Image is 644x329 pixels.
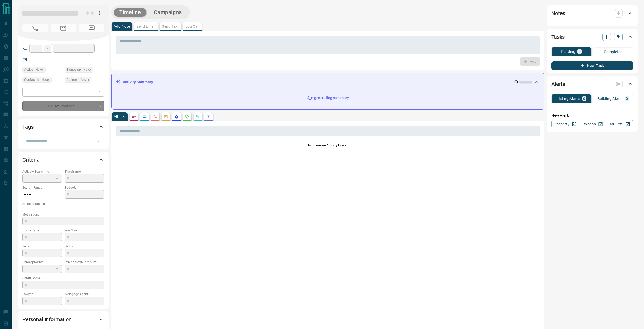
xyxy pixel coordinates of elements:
svg: Agent Actions [206,115,211,119]
span: Claimed - Never [67,77,89,82]
p: Activity Summary [123,79,153,85]
p: 0 [583,97,585,100]
p: Pending [561,50,575,53]
p: 0 [579,50,581,53]
a: -- [31,57,33,62]
p: All [114,115,118,119]
svg: Listing Alerts [174,115,179,119]
p: Areas Searched: [22,201,104,206]
div: Notes [551,7,633,20]
svg: Calls [153,115,157,119]
h2: Alerts [551,80,565,88]
button: Campaigns [149,8,187,17]
p: Search Range: [22,185,62,190]
svg: Emails [164,115,168,119]
div: Alerts [551,78,633,90]
p: Beds: [22,244,62,249]
button: Open [95,137,102,145]
a: Condos [579,120,606,128]
p: Timeframe: [65,169,104,174]
p: Mortgage Agent: [65,292,104,297]
div: Tasks [551,31,633,43]
div: Do Not Contact [22,101,104,111]
p: Baths: [65,244,104,249]
span: No Number [79,24,104,32]
a: Mr.Loft [606,120,633,128]
div: Tags [22,120,104,133]
h2: Tags [22,123,33,131]
p: Actively Searching: [22,169,62,174]
span: No Number [22,24,48,32]
svg: Lead Browsing Activity [142,115,147,119]
p: -- - -- [22,190,62,199]
svg: Opportunities [196,115,200,119]
p: Budget: [65,185,104,190]
p: Listing Alerts [557,97,580,100]
button: Timeline [114,8,146,17]
a: Property [551,120,579,128]
p: Min Size: [65,228,104,233]
button: New Task [551,61,633,70]
div: Personal Information [22,313,104,326]
span: No Email [51,24,76,32]
p: Pre-Approved: [22,260,62,265]
p: generating summary [314,95,349,101]
div: Activity Summary [116,77,540,87]
p: Credit Score: [22,276,104,281]
p: New Alert: [551,113,633,118]
h2: Notes [551,9,565,18]
h2: Tasks [551,33,565,41]
h2: Personal Information [22,315,72,324]
svg: Requests [185,115,189,119]
p: Building Alerts [597,97,623,100]
span: Active - Never [24,67,44,72]
div: Criteria [22,153,104,166]
p: Pre-Approval Amount: [65,260,104,265]
p: Add Note [114,24,130,28]
p: Home Type: [22,228,62,233]
p: Motivation: [22,212,104,217]
p: 0 [626,97,628,100]
span: Contacted - Never [24,77,50,82]
svg: Notes [132,115,136,119]
p: Completed [604,50,623,54]
p: No Timeline Activity Found [116,143,540,148]
h2: Criteria [22,155,40,164]
p: Lawyer: [22,292,62,297]
span: Signed up - Never [67,67,92,72]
